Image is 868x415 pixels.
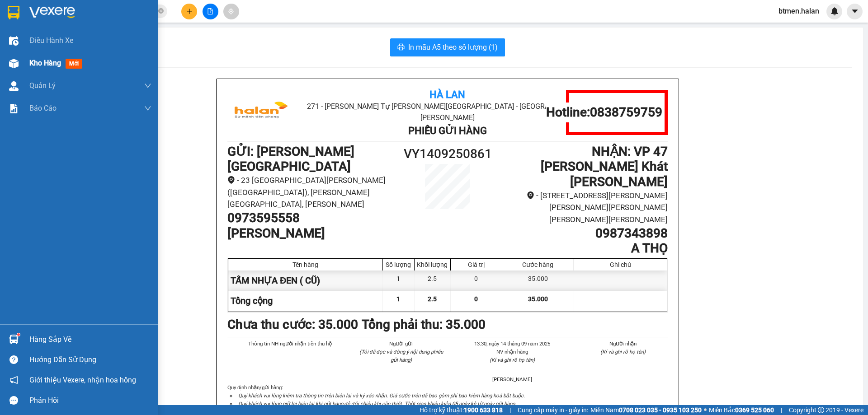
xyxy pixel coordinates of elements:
h1: 0973595558 [227,210,392,226]
b: GỬI : [PERSON_NAME][GEOGRAPHIC_DATA] [11,65,138,96]
span: copyright [818,407,824,413]
b: Phiếu Gửi Hàng [408,125,487,136]
h1: [PERSON_NAME] [227,226,392,241]
span: plus [186,8,193,14]
div: 0 [451,270,502,291]
div: TẤM NHỰA ĐEN ( CŨ) [228,270,383,291]
span: | [509,405,511,415]
strong: 1900 633 818 [464,406,503,414]
div: Hàng sắp về [29,333,151,346]
div: Phản hồi [29,394,151,407]
span: 35.000 [528,295,548,303]
button: file-add [203,4,218,19]
span: 1 [396,295,400,303]
button: printerIn mẫu A5 theo số lượng (1) [390,38,505,56]
span: Quản Lý [29,80,56,91]
span: environment [527,191,534,199]
div: 35.000 [502,270,574,291]
img: icon-new-feature [830,7,839,15]
li: [PERSON_NAME] [467,375,557,383]
sup: 1 [17,333,20,336]
img: solution-icon [9,104,19,113]
b: NHẬN : VP 47 [PERSON_NAME] Khát [PERSON_NAME] [541,144,668,189]
span: message [9,396,18,405]
div: Khối lượng [417,261,448,268]
li: Người nhận [579,340,668,348]
span: printer [397,43,405,52]
li: 271 - [PERSON_NAME] Tự [PERSON_NAME][GEOGRAPHIC_DATA] - [GEOGRAPHIC_DATA][PERSON_NAME] [85,22,378,45]
li: NV nhận hàng [467,348,557,356]
div: Số lượng [385,261,412,268]
li: 13:30, ngày 14 tháng 09 năm 2025 [467,340,557,348]
i: (Kí và ghi rõ họ tên) [490,357,535,363]
i: Quý khách vui lòng giữ lại biên lai khi gửi hàng để đối chiếu khi cần thiết. Thời gian khiếu kiện... [238,401,516,407]
div: Cước hàng [505,261,571,268]
span: Điều hành xe [29,35,73,46]
div: Tên hàng [231,261,380,268]
span: Tổng cộng [231,295,273,306]
span: close-circle [158,8,164,14]
span: Cung cấp máy in - giấy in: [518,405,588,415]
li: 271 - [PERSON_NAME] Tự [PERSON_NAME][GEOGRAPHIC_DATA] - [GEOGRAPHIC_DATA][PERSON_NAME] [301,101,594,123]
b: Chưa thu cước : 35.000 [227,317,358,332]
span: | [781,405,782,415]
span: 0 [474,295,478,303]
span: Kho hàng [29,59,61,67]
span: down [144,82,151,89]
h1: VY1409250861 [392,144,503,164]
span: environment [227,176,235,184]
span: Hỗ trợ kỹ thuật: [420,405,503,415]
span: 2.5 [428,295,437,303]
h1: A THỌ [503,241,668,256]
img: logo.jpg [227,90,295,135]
img: warehouse-icon [9,81,19,91]
button: plus [181,4,197,19]
img: logo-vxr [8,6,19,19]
img: logo.jpg [11,11,79,56]
span: Miền Bắc [709,405,774,415]
div: Ghi chú [576,261,665,268]
strong: 0369 525 060 [735,406,774,414]
span: question-circle [9,355,18,364]
div: 2.5 [415,270,451,291]
div: 1 [383,270,415,291]
span: btmen.halan [771,5,826,17]
i: Quý khách vui lòng kiểm tra thông tin trên biên lai và ký xác nhận. Giá cước trên đã bao gồm phí ... [238,392,525,399]
span: ⚪️ [704,408,707,412]
b: GỬI : [PERSON_NAME][GEOGRAPHIC_DATA] [227,144,354,174]
span: close-circle [158,7,164,16]
li: - [STREET_ADDRESS][PERSON_NAME][PERSON_NAME][PERSON_NAME][PERSON_NAME][PERSON_NAME] [503,190,668,226]
div: Hướng dẫn sử dụng [29,353,151,367]
span: file-add [207,8,213,14]
h1: 0987343898 [503,226,668,241]
h1: Hotline: 0838759759 [546,105,662,120]
b: Tổng phải thu: 35.000 [362,317,486,332]
span: down [144,105,151,112]
li: Người gửi [357,340,446,348]
img: warehouse-icon [9,36,19,46]
button: caret-down [847,4,863,19]
span: Miền Nam [590,405,702,415]
span: aim [228,8,234,14]
span: caret-down [851,7,859,15]
span: mới [66,59,82,69]
li: Thông tin NH người nhận tiền thu hộ [245,340,335,348]
button: aim [223,4,239,19]
i: (Kí và ghi rõ họ tên) [600,349,646,355]
strong: 0708 023 035 - 0935 103 250 [619,406,702,414]
span: Báo cáo [29,103,57,114]
div: Giá trị [453,261,500,268]
b: Hà Lan [429,89,465,100]
i: (Tôi đã đọc và đồng ý nội dung phiếu gửi hàng) [359,349,443,363]
img: warehouse-icon [9,59,19,68]
li: - 23 [GEOGRAPHIC_DATA][PERSON_NAME] ([GEOGRAPHIC_DATA]), [PERSON_NAME][GEOGRAPHIC_DATA], [PERSON_... [227,174,392,210]
span: notification [9,376,18,384]
span: In mẫu A5 theo số lượng (1) [408,42,498,53]
img: warehouse-icon [9,335,19,344]
span: Giới thiệu Vexere, nhận hoa hồng [29,374,136,386]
